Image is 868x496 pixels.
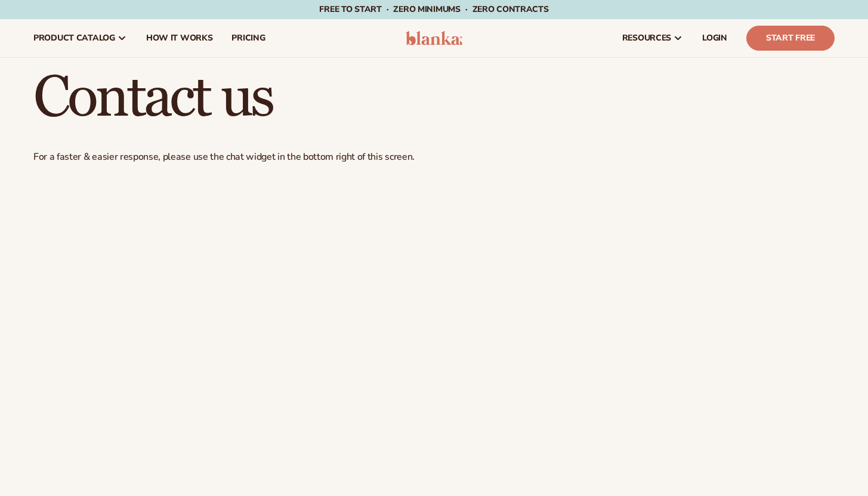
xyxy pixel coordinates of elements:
[746,26,835,51] a: Start Free
[33,173,835,494] iframe: Contact Us Form
[702,33,727,43] span: LOGIN
[24,19,137,57] a: product catalog
[33,151,835,163] p: For a faster & easier response, please use the chat widget in the bottom right of this screen.
[693,19,737,57] a: LOGIN
[137,19,223,57] a: How It Works
[231,33,265,43] span: pricing
[146,33,213,43] span: How It Works
[613,19,693,57] a: resources
[319,4,548,15] span: Free to start · ZERO minimums · ZERO contracts
[33,70,835,127] h1: Contact us
[33,33,115,43] span: product catalog
[406,31,462,45] img: logo
[622,33,671,43] span: resources
[222,19,274,57] a: pricing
